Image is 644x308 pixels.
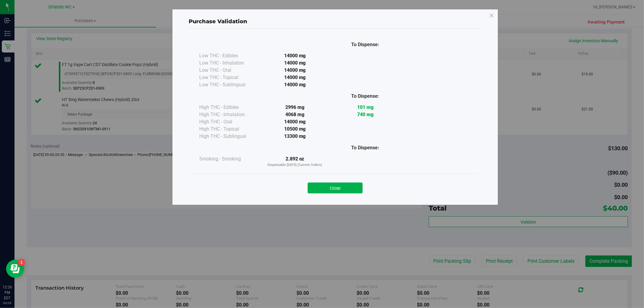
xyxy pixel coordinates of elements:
div: High THC - Sublingual [199,133,260,140]
div: Low THC - Sublingual [199,81,260,88]
div: High THC - Inhalation [199,111,260,118]
div: 2996 mg [260,104,330,111]
div: 14000 mg [260,81,330,88]
div: 2.892 oz [260,155,330,168]
iframe: Resource center unread badge [18,259,25,266]
div: 14000 mg [260,67,330,74]
span: Purchase Validation [189,18,247,25]
p: Dispensable [DATE] (Current Orders) [260,163,330,168]
div: Low THC - Oral [199,67,260,74]
div: Low THC - Edibles [199,52,260,59]
strong: 740 mg [357,112,373,117]
div: 13300 mg [260,133,330,140]
div: High THC - Oral [199,118,260,125]
div: Smoking - Smoking [199,155,260,163]
div: Low THC - Inhalation [199,59,260,67]
button: Close [308,183,363,193]
div: To Dispense: [330,144,400,151]
div: 4068 mg [260,111,330,118]
iframe: Resource center [6,260,24,278]
div: Low THC - Topical [199,74,260,81]
div: 10500 mg [260,125,330,133]
div: To Dispense: [330,93,400,100]
strong: 101 mg [357,104,373,110]
div: To Dispense: [330,41,400,48]
div: 14000 mg [260,59,330,67]
div: 14000 mg [260,52,330,59]
div: High THC - Topical [199,125,260,133]
div: High THC - Edibles [199,104,260,111]
div: 14000 mg [260,74,330,81]
div: 14000 mg [260,118,330,125]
